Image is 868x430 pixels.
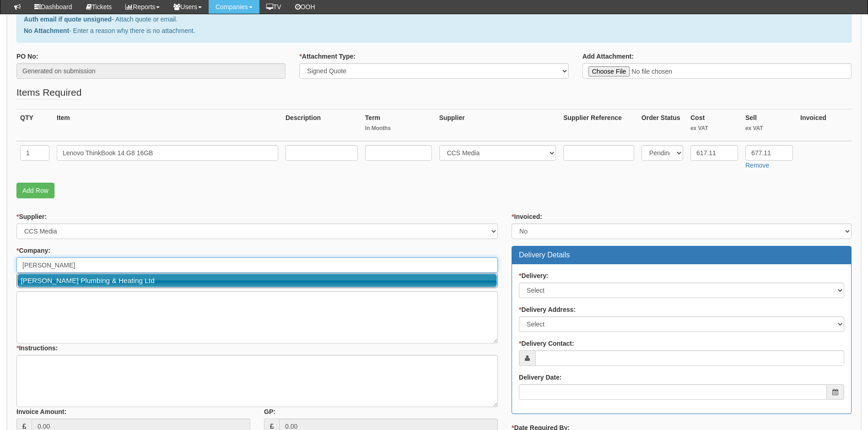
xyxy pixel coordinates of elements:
[299,52,356,61] label: Attachment Type:
[690,125,738,132] small: ex VAT
[560,109,638,142] th: Supplier Reference
[519,373,561,382] label: Delivery Date:
[24,26,844,35] p: - Enter a reason why there is no attachment.
[282,109,361,142] th: Description
[53,109,282,142] th: Item
[17,274,497,287] a: [PERSON_NAME] Plumbing & Heating Ltd
[742,109,797,142] th: Sell
[512,212,542,221] label: Invoiced:
[16,407,66,416] label: Invoice Amount:
[519,251,844,259] h3: Delivery Details
[16,343,58,353] label: Instructions:
[436,109,560,142] th: Supplier
[16,109,53,142] th: QTY
[16,246,50,255] label: Company:
[365,125,432,132] small: In Months
[264,407,275,416] label: GP:
[24,16,112,23] b: Auth email if quote unsigned
[519,305,576,314] label: Delivery Address:
[24,27,69,34] b: No Attachment
[16,183,54,198] a: Add Row
[519,339,574,348] label: Delivery Contact:
[797,109,852,142] th: Invoiced
[745,162,769,169] a: Remove
[24,15,844,24] p: - Attach quote or email.
[16,212,47,221] label: Supplier:
[745,125,793,132] small: ex VAT
[519,271,549,280] label: Delivery:
[638,109,687,142] th: Order Status
[16,52,38,61] label: PO No:
[687,109,742,142] th: Cost
[16,86,81,100] legend: Items Required
[582,52,634,61] label: Add Attachment:
[361,109,436,142] th: Term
